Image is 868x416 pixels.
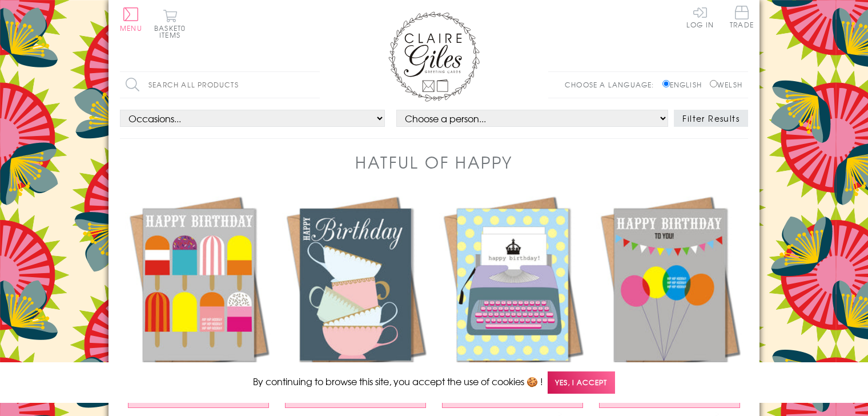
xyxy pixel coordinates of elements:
a: Birthday Card, Tea Cups, Happy Birthday £3.00 Add to Basket [277,191,434,389]
button: Basket0 items [154,9,186,38]
span: Trade [730,6,754,28]
button: Menu [120,7,142,31]
span: Menu [120,23,142,33]
span: 0 items [159,23,186,40]
input: English [662,80,670,87]
label: Welsh [710,79,742,90]
a: Birthday Card, Typewriter, Happy Birthday £3.00 Add to Basket [434,191,591,389]
img: Birthday Card, Ice Lollies, Happy Birthday [120,191,277,378]
img: Birthday Card, Balloons, Happy Birthday To You! [591,191,748,378]
a: Trade [730,6,754,30]
img: Claire Giles Greetings Cards [388,11,480,102]
img: Birthday Card, Tea Cups, Happy Birthday [277,191,434,378]
label: English [662,79,708,90]
a: Birthday Card, Balloons, Happy Birthday To You! £3.00 Add to Basket [591,191,748,389]
img: Birthday Card, Typewriter, Happy Birthday [434,191,591,378]
input: Welsh [710,80,717,87]
button: Filter Results [674,110,748,127]
p: Choose a language: [565,79,660,90]
h1: Hatful of Happy [355,150,513,174]
input: Search all products [120,72,320,98]
a: Birthday Card, Ice Lollies, Happy Birthday £3.00 Add to Basket [120,191,277,389]
span: Yes, I accept [548,371,615,394]
input: Search [308,72,320,98]
a: Log In [686,6,714,28]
